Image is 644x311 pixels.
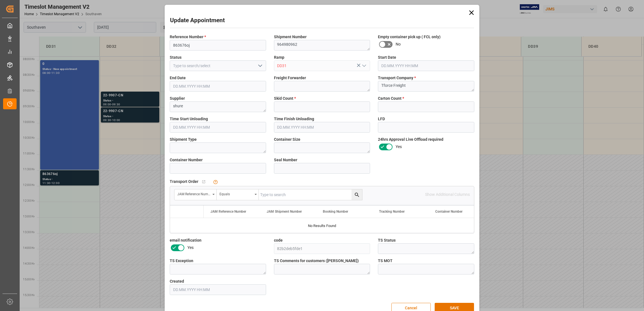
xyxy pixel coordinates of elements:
span: Shipment Type [170,137,197,142]
span: Skid Count [274,96,296,101]
input: DD.MM.YYYY HH:MM [170,122,266,133]
h2: Update Appointment [170,16,225,25]
button: open menu [360,62,368,70]
span: Container Number [435,210,462,214]
span: Seal Number [274,157,297,163]
input: DD.MM.YYYY HH:MM [170,81,266,92]
span: Container Size [274,137,300,142]
span: Created [170,278,184,284]
div: Equals [219,190,253,197]
span: Shipment Number [274,34,307,40]
input: DD.MM.YYYY HH:MM [274,122,370,133]
button: search button [352,189,362,200]
span: Start Date [378,55,396,60]
textarea: shure [170,101,266,112]
span: TS MOT [378,258,393,264]
input: DD.MM.YYYY HH:MM [170,284,266,295]
button: open menu [217,189,259,200]
span: Status [170,55,182,60]
span: Booking Number [323,210,348,214]
span: Supplier [170,96,185,101]
span: Empty container pick up ( FCL only) [378,34,441,40]
input: Type to search [259,189,362,200]
span: LFD [378,116,385,122]
span: JAM Reference Number [210,210,246,214]
span: code [274,237,283,243]
span: Transport Order [170,179,198,185]
button: open menu [255,62,264,70]
span: Carton Count [378,96,404,101]
span: JAM Shipment Number [267,210,302,214]
span: Yes [396,144,402,150]
button: open menu [174,189,217,200]
span: End Date [170,75,186,81]
textarea: 964980962 [274,40,370,51]
span: TS Status [378,237,396,243]
span: Time Finish Unloading [274,116,314,122]
input: Type to search/select [170,60,266,71]
span: Freight Forwarder [274,75,306,81]
span: Container Number [170,157,203,163]
span: Transport Company [378,75,416,81]
textarea: Tforce Freight [378,81,474,92]
span: Yes [187,245,194,251]
span: email notification [170,237,201,243]
span: Ramp [274,55,284,60]
span: 24hrs Approval Live Offload required [378,137,443,142]
input: Type to search/select [274,60,370,71]
span: Reference Number [170,34,206,40]
input: DD.MM.YYYY HH:MM [378,60,474,71]
span: Time Start Unloading [170,116,208,122]
span: No [396,41,401,47]
span: TS Comments for customers ([PERSON_NAME]) [274,258,359,264]
div: JAM Reference Number [177,190,210,197]
span: Tracking Number [379,210,405,214]
span: TS Exception [170,258,193,264]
